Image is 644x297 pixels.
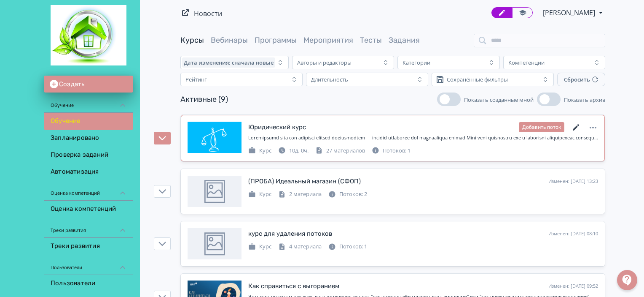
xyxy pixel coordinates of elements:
div: Обучение [44,93,133,113]
a: Переключиться в режим ученика [512,7,533,18]
div: Изменен: [DATE] 13:23 [548,178,598,185]
div: (ПРОБА) Идеальный магазин (СФОП) [248,177,361,186]
div: Активные (9) [180,94,228,105]
span: Дата изменения: сначала новые [184,59,274,66]
div: Треки развития [44,218,133,238]
a: Программы [255,35,297,45]
div: Изменен: [DATE] 08:10 [548,230,598,237]
div: Потоков: 1 [372,147,411,155]
a: Мероприятия [303,35,353,45]
button: Создать [44,76,133,93]
div: Категории [402,59,430,66]
span: Показать архив [564,96,605,104]
button: Сбросить [557,73,605,86]
button: Длительность [306,73,428,86]
a: Пользователи [44,275,133,292]
a: Курсы [180,35,204,45]
img: https://files.teachbase.ru/system/account/55543/logo/medium-d4de40afe66173cec1a50259366590b1.jpg [51,5,126,65]
div: Сохранённые фильтры [447,76,508,83]
div: курс для удаления потоков [248,229,332,239]
div: Авторы и редакторы [297,59,352,66]
span: 10д. [289,147,299,154]
div: Юридический курс для брокеров элитной недвижимости — базовое понимание для эффективной работы Это... [248,134,598,142]
a: Вебинары [211,35,248,45]
div: Рейтинг [185,76,207,83]
div: Курс [248,190,271,199]
div: Изменен: [DATE] 09:52 [548,283,598,290]
button: Рейтинг [180,73,303,86]
a: Автоматизация [44,163,133,180]
a: Обучение [44,113,133,130]
button: Категории [397,56,499,69]
a: Оценка компетенций [44,201,133,218]
div: Компетенции [508,59,545,66]
a: Запланировано [44,130,133,147]
a: Треки развития [44,238,133,255]
button: Компетенции [503,56,605,69]
a: Задания [389,35,420,45]
div: Курс [248,147,271,155]
span: Показать созданные мной [464,96,534,104]
div: Пользователи [44,255,133,275]
a: Проверка заданий [44,147,133,163]
a: Тесты [360,35,382,45]
div: 4 материала [278,243,322,251]
div: Потоков: 2 [328,190,367,199]
div: Курс [248,243,271,251]
div: Потоков: 1 [328,243,367,251]
button: Дата изменения: сначала новые [180,56,289,69]
button: Сохранённые фильтры [432,73,554,86]
span: Дмитрий Дьячков [543,8,596,18]
a: Новости [194,9,222,18]
button: Добавить поток [519,122,564,132]
div: 2 материала [278,190,322,199]
div: Юридический курс [248,123,306,132]
div: Длительность [311,76,348,83]
button: Авторы и редакторы [292,56,394,69]
div: 27 материалов [315,147,365,155]
div: Оценка компетенций [44,180,133,201]
div: Как справиться с выгоранием [248,281,339,291]
span: 0ч. [301,147,309,154]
